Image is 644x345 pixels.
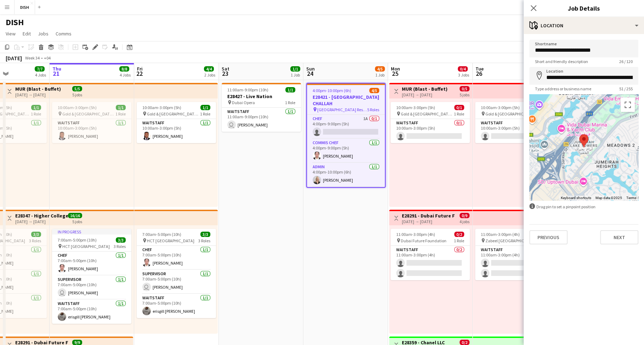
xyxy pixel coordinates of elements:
app-card-role: Waitstaff1/110:00am-3:00pm (5h)[PERSON_NAME] [52,119,131,143]
div: [DATE] → [DATE] [15,219,68,224]
div: 1 Job [375,72,384,78]
app-card-role: Waitstaff0/211:00am-3:00pm (4h) [475,246,554,280]
app-card-role: Waitstaff1/110:00am-3:00pm (5h)[PERSON_NAME] [137,119,216,143]
span: Week 34 [23,55,41,61]
span: 0/2 [454,232,464,237]
span: Mon [391,66,400,72]
span: 7:00am-5:00pm (10h) [142,232,181,237]
app-card-role: Waitstaff0/211:00am-3:00pm (4h) [391,246,470,280]
span: 4/4 [204,66,214,72]
span: 0/5 [460,86,469,91]
a: Edit [20,29,34,38]
div: 4 Jobs [120,72,131,78]
span: Fri [137,66,143,72]
span: Sat [222,66,229,72]
a: View [3,29,18,38]
div: 2 Jobs [204,72,215,78]
app-job-card: In progress7:00am-5:00pm (10h)3/3 HCT [GEOGRAPHIC_DATA]3 RolesChef1/17:00am-5:00pm (10h)[PERSON_N... [52,229,131,324]
span: 10:00am-3:00pm (5h) [481,105,520,110]
span: 1 Role [285,100,295,105]
div: 1 Job [291,72,300,78]
span: Gold & [GEOGRAPHIC_DATA], [PERSON_NAME] Rd - Al Quoz - Al Quoz Industrial Area 3 - [GEOGRAPHIC_DA... [147,111,200,117]
span: 9/9 [72,340,82,345]
app-job-card: 10:00am-3:00pm (5h)1/1 Gold & [GEOGRAPHIC_DATA], [PERSON_NAME] Rd - Al Quoz - Al Quoz Industrial ... [137,102,216,143]
span: 3 Roles [198,238,210,243]
app-card-role: Admin1/14:00pm-10:00pm (6h)[PERSON_NAME] [307,163,385,187]
app-job-card: 11:00am-3:00pm (4h)0/2 Zabeel [GEOGRAPHIC_DATA]1 RoleWaitstaff0/211:00am-3:00pm (4h) [475,229,554,280]
app-job-card: 10:00am-3:00pm (5h)0/1 Gold & [GEOGRAPHIC_DATA], [PERSON_NAME] Rd - Al Quoz - Al Quoz Industrial ... [391,102,470,143]
span: 1 Role [454,111,464,117]
span: Tue [475,66,484,72]
span: 1 Role [115,111,126,117]
span: 0/1 [454,105,464,110]
span: 1/1 [31,105,41,110]
span: [GEOGRAPHIC_DATA] Residence, JLT [317,107,367,112]
app-card-role: Chef1/17:00am-5:00pm (10h)[PERSON_NAME] [137,246,216,270]
a: Terms (opens in new tab) [626,196,636,200]
span: 1/1 [200,105,210,110]
span: Dubai Opera [232,100,255,105]
div: In progress [52,229,131,234]
app-card-role: Waitstaff0/110:00am-3:00pm (5h) [391,119,470,143]
app-job-card: 10:00am-3:00pm (5h)1/1 Gold & [GEOGRAPHIC_DATA], [PERSON_NAME] Rd - Al Quoz - Al Quoz Industrial ... [52,102,131,143]
div: 4 Jobs [35,72,46,78]
span: 3 Roles [114,244,126,249]
h3: E28421 - [GEOGRAPHIC_DATA] CHALLAH [307,94,385,107]
a: Open this area in Google Maps (opens a new window) [531,191,554,200]
div: [DATE] → [DATE] [402,92,448,97]
span: 4/5 [375,66,385,72]
span: Type address or business name [529,86,597,91]
span: Thu [52,66,61,72]
a: Jobs [35,29,51,38]
h3: E28427 - Live Nation [222,93,301,100]
span: 51 / 255 [614,86,638,91]
app-card-role: Waitstaff1/17:00am-5:00pm (10h)erisgill [PERSON_NAME] [137,294,216,318]
button: Previous [529,230,568,244]
span: 26 [474,69,484,78]
div: 4 jobs [460,218,469,224]
span: HCT [GEOGRAPHIC_DATA] [147,238,194,243]
span: 1/1 [290,66,300,72]
app-card-role: Waitstaff0/110:00am-3:00pm (5h) [475,119,554,143]
span: 7/7 [35,66,45,72]
span: Zabeel [GEOGRAPHIC_DATA] [485,238,537,243]
span: 0/4 [458,66,468,72]
span: HCT [GEOGRAPHIC_DATA] [62,244,110,249]
h3: MUR (Blast - Buffet) [402,86,448,92]
img: Google [531,191,554,200]
span: 1 Role [200,111,210,117]
div: [DATE] → [DATE] [402,219,455,224]
span: 11:00am-3:00pm (4h) [481,232,520,237]
app-job-card: 10:00am-3:00pm (5h)0/1 Gold & [GEOGRAPHIC_DATA], [PERSON_NAME] Rd - Al Quoz - Al Quoz Industrial ... [475,102,554,143]
app-card-role: Chef1A0/14:00pm-9:00pm (5h) [307,115,385,139]
div: Drag pin to set a pinpoint position [529,203,638,210]
span: 1/1 [116,105,126,110]
h3: E28291 - Dubai Future Foundation [402,213,455,219]
div: 5 jobs [460,91,469,97]
span: Sun [306,66,315,72]
span: 7:00am-5:00pm (10h) [58,237,97,243]
span: 11:00am-9:00pm (10h) [227,87,268,92]
div: 11:00am-9:00pm (10h)1/1E28427 - Live Nation Dubai Opera1 RoleWaitstaff1/111:00am-9:00pm (10h) [PE... [222,83,301,132]
span: 24 [305,69,315,78]
div: [DATE] [6,55,22,62]
span: Gold & [GEOGRAPHIC_DATA], [PERSON_NAME] Rd - Al Quoz - Al Quoz Industrial Area 3 - [GEOGRAPHIC_DA... [401,111,454,117]
span: 3/3 [116,237,126,243]
span: Comms [56,30,72,37]
span: 1 Role [454,238,464,243]
span: 10:00am-3:00pm (5h) [396,105,435,110]
app-job-card: 7:00am-5:00pm (10h)3/3 HCT [GEOGRAPHIC_DATA]3 RolesChef1/17:00am-5:00pm (10h)[PERSON_NAME]Supervi... [137,229,216,318]
app-job-card: 11:00am-3:00pm (4h)0/2 Dubai Future Foundation1 RoleWaitstaff0/211:00am-3:00pm (4h) [391,229,470,280]
span: 3 Roles [29,238,41,243]
span: View [6,30,16,37]
span: 10:00am-3:00pm (5h) [58,105,97,110]
app-job-card: 4:00pm-10:00pm (6h)4/5E28421 - [GEOGRAPHIC_DATA] CHALLAH [GEOGRAPHIC_DATA] Residence, JLT5 RolesC... [306,83,386,188]
span: 5 Roles [367,107,379,112]
span: Edit [23,30,31,37]
h1: DISH [6,17,24,28]
div: Location [524,17,644,34]
span: 3/3 [31,232,41,237]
